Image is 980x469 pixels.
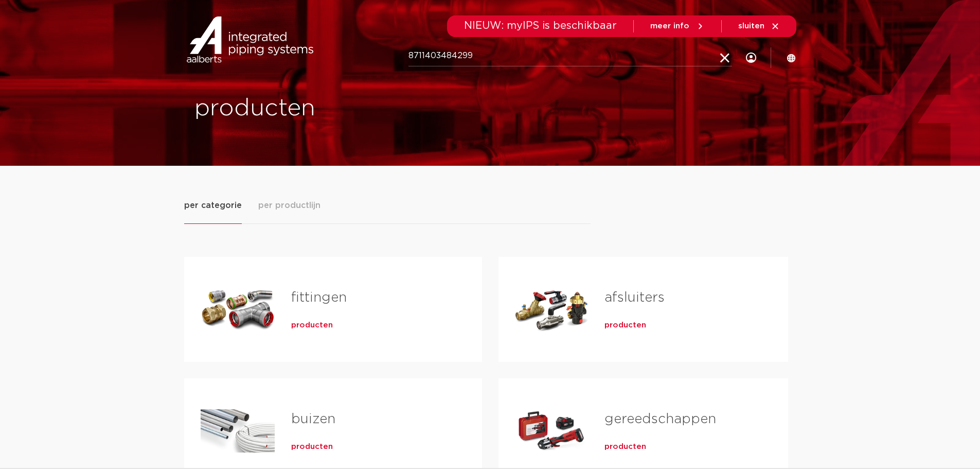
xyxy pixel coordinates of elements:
a: producten [291,320,333,331]
a: sluiten [738,22,780,31]
a: meer info [650,22,705,31]
a: producten [291,442,333,452]
h1: producten [194,92,485,125]
input: zoeken... [408,46,732,66]
a: gereedschappen [604,412,716,426]
a: producten [604,320,646,331]
a: afsluiters [604,291,665,304]
span: sluiten [738,22,764,30]
span: per categorie [184,199,242,212]
a: buizen [291,412,335,426]
span: NIEUW: myIPS is beschikbaar [464,21,617,31]
a: producten [604,442,646,452]
span: per productlijn [258,199,320,212]
a: fittingen [291,291,347,304]
span: meer info [650,22,689,30]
